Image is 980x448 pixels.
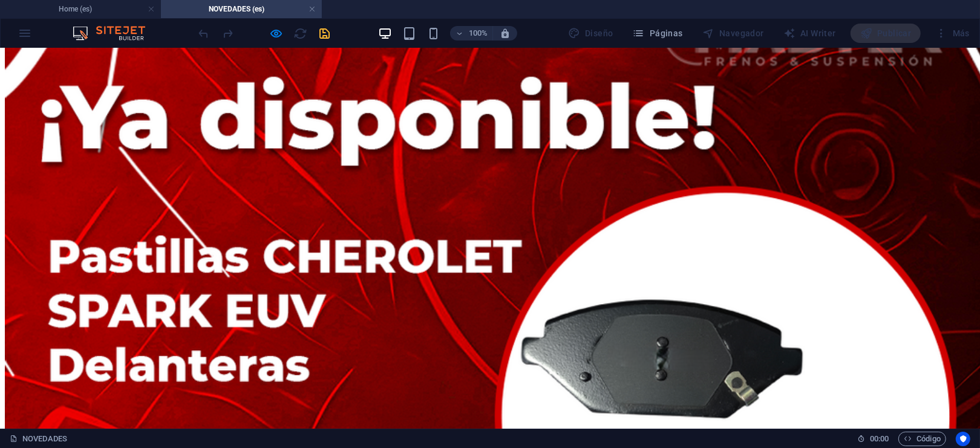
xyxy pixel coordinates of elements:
img: Editor Logo [70,26,160,41]
button: Código [898,432,946,446]
span: 00 00 [870,432,889,446]
h6: 100% [468,26,488,41]
button: 100% [450,26,493,41]
h6: Tiempo de la sesión [857,432,889,446]
h4: NOVEDADES (es) [161,2,322,16]
span: Código [904,432,941,446]
button: Usercentrics [956,432,970,446]
span: Páginas [633,27,683,39]
span: : [878,434,880,443]
button: Páginas [628,24,688,43]
div: Diseño (Ctrl+Alt+Y) [563,24,618,43]
a: Haz clic para cancelar la selección y doble clic para abrir páginas [10,432,67,446]
i: Al redimensionar, ajustar el nivel de zoom automáticamente para ajustarse al dispositivo elegido. [500,28,511,39]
